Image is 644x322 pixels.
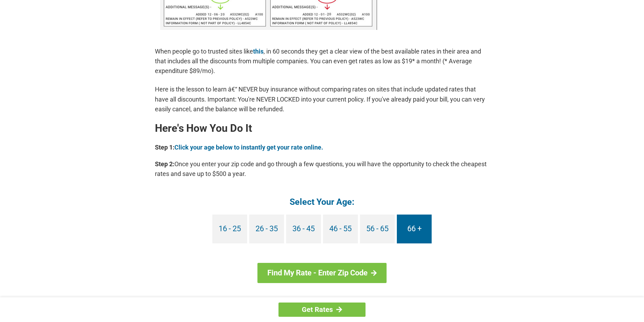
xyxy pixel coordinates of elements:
[249,215,284,243] a: 26 - 35
[212,215,247,243] a: 16 - 25
[258,263,387,283] a: Find My Rate - Enter Zip Code
[397,215,432,243] a: 66 +
[155,159,489,179] p: Once you enter your zip code and go through a few questions, you will have the opportunity to che...
[253,48,264,55] a: this
[323,215,358,243] a: 46 - 55
[278,303,366,317] a: Get Rates
[155,47,489,76] p: When people go to trusted sites like , in 60 seconds they get a clear view of the best available ...
[286,215,321,243] a: 36 - 45
[155,160,174,168] b: Step 2:
[155,123,489,134] h2: Here's How You Do It
[360,215,395,243] a: 56 - 65
[155,84,489,114] p: Here is the lesson to learn â€“ NEVER buy insurance without comparing rates on sites that include...
[155,196,489,208] h4: Select Your Age:
[155,144,174,151] b: Step 1:
[174,144,323,151] a: Click your age below to instantly get your rate online.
